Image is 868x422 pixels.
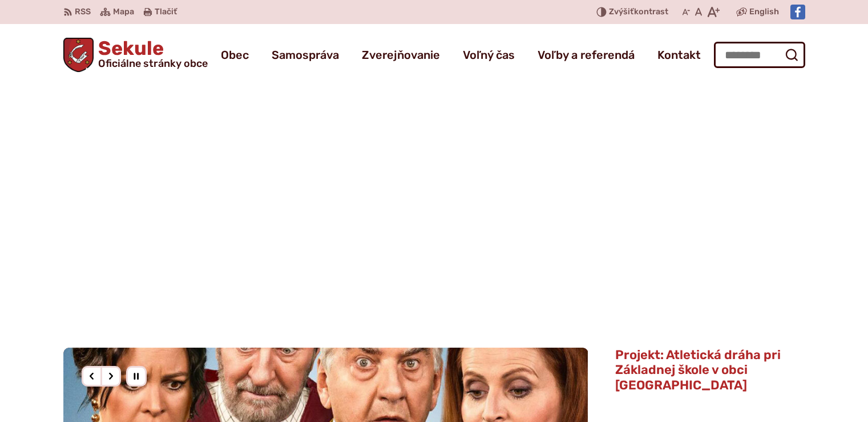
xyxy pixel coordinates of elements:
div: Pozastaviť pohyb slajdera [126,366,147,387]
span: RSS [75,5,91,19]
a: Voľný čas [463,39,515,71]
span: English [749,5,779,19]
div: Nasledujúci slajd [100,366,121,387]
span: Mapa [113,5,134,19]
a: English [747,5,781,19]
span: kontrast [609,7,668,17]
img: Prejsť na domovskú stránku [63,38,94,72]
h1: Sekule [94,39,208,69]
a: Kontakt [657,39,701,71]
span: Tlačiť [155,7,177,17]
span: Oficiálne stránky obce [98,58,208,69]
a: Obec [221,39,249,71]
a: Logo Sekule, prejsť na domovskú stránku. [63,38,208,72]
div: Predošlý slajd [82,366,102,387]
span: Zvýšiť [609,7,634,17]
img: Prejsť na Facebook stránku [790,5,805,19]
a: Samospráva [272,39,339,71]
a: Voľby a referendá [538,39,635,71]
span: Projekt: Atletická dráha pri Základnej škole v obci [GEOGRAPHIC_DATA] [615,347,781,393]
a: Zverejňovanie [362,39,440,71]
